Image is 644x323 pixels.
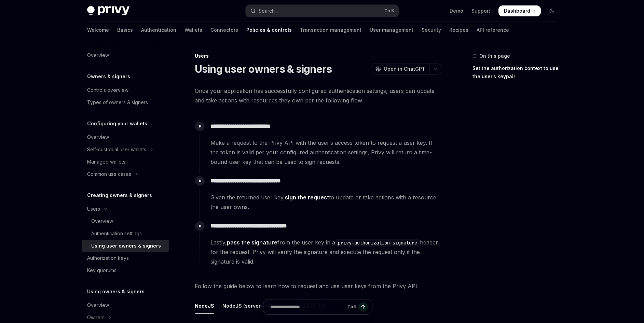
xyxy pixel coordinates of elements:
[210,238,441,266] span: Lastly, from the user key in a header for the request. Privy will verify the signature and execut...
[246,5,399,17] button: Open search
[259,7,278,15] div: Search...
[87,72,130,81] h5: Owners & signers
[87,98,148,107] div: Types of owners & signers
[117,22,133,38] a: Basics
[384,8,395,14] span: Ctrl K
[82,252,169,264] a: Authorization keys
[82,131,169,143] a: Overview
[335,239,420,247] code: privy-authorization-signature
[82,84,169,96] a: Controls overview
[371,63,429,75] button: Open in ChatGPT
[87,170,131,178] div: Common use cases
[87,158,125,166] div: Managed wallets
[91,242,161,250] div: Using user owners & signers
[82,143,169,156] button: Toggle Self-custodial user wallets section
[246,22,292,38] a: Policies & controls
[384,66,425,72] span: Open in ChatGPT
[87,86,128,94] div: Controls overview
[195,53,441,59] div: Users
[87,133,109,141] div: Overview
[184,22,202,38] a: Wallets
[82,240,169,252] a: Using user owners & signers
[87,254,129,262] div: Authorization keys
[141,22,176,38] a: Authentication
[472,63,563,82] a: Set the authorization context to use the user’s keypair
[498,5,541,16] a: Dashboard
[210,22,238,38] a: Connectors
[91,229,142,238] div: Authentication settings
[87,266,117,275] div: Key quorums
[87,6,129,16] img: dark logo
[82,49,169,61] a: Overview
[227,239,277,246] a: pass the signature
[82,264,169,277] a: Key quorums
[87,205,100,213] div: Users
[91,217,113,225] div: Overview
[210,138,441,167] span: Make a request to the Privy API with the user’s access token to request a user key. If the token ...
[422,22,441,38] a: Security
[87,301,109,309] div: Overview
[546,5,557,16] button: Toggle dark mode
[87,22,109,38] a: Welcome
[358,302,368,312] button: Send message
[370,22,413,38] a: User management
[479,52,510,60] span: On this page
[82,156,169,168] a: Managed wallets
[270,299,345,314] input: Ask a question...
[82,168,169,180] button: Toggle Common use cases section
[87,191,152,199] h5: Creating owners & signers
[82,203,169,215] button: Toggle Users section
[285,194,329,201] a: sign the request
[195,63,332,75] h1: Using user owners & signers
[82,299,169,311] a: Overview
[195,86,441,105] span: Once your application has successfully configured authentication settings, users can update and t...
[87,120,147,128] h5: Configuring your wallets
[210,193,441,212] span: Given the returned user key, to update or take actions with a resource the user owns.
[82,96,169,109] a: Types of owners & signers
[471,8,490,14] a: Support
[449,22,468,38] a: Recipes
[477,22,509,38] a: API reference
[450,8,463,14] a: Demo
[82,215,169,227] a: Overview
[87,51,109,59] div: Overview
[504,8,530,14] span: Dashboard
[300,22,361,38] a: Transaction management
[87,287,145,296] h5: Using owners & signers
[87,145,146,154] div: Self-custodial user wallets
[195,281,441,291] span: Follow the guide below to learn how to request and use user keys from the Privy API.
[87,313,105,322] div: Owners
[82,227,169,240] a: Authentication settings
